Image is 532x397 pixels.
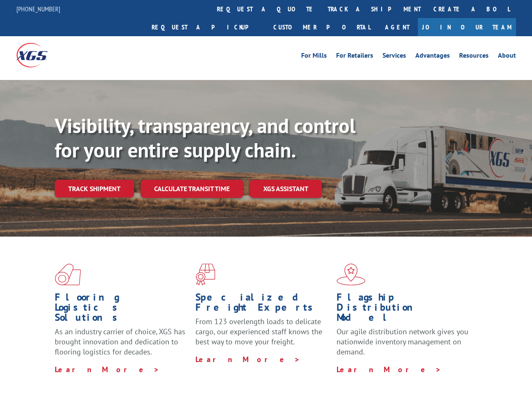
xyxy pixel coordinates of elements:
[337,365,441,374] a: Learn More >
[418,18,516,36] a: Join Our Team
[415,52,450,61] a: Advantages
[498,52,516,61] a: About
[145,18,267,36] a: Request a pickup
[382,52,406,61] a: Services
[337,292,471,327] h1: Flagship Distribution Model
[336,52,373,61] a: For Retailers
[55,327,185,357] span: As an industry carrier of choice, XGS has brought innovation and dedication to flooring logistics...
[16,5,60,13] a: [PHONE_NUMBER]
[377,18,418,36] a: Agent
[55,112,356,163] b: Visibility, transparency, and control for your entire supply chain.
[267,18,377,36] a: Customer Portal
[301,52,327,61] a: For Mills
[55,264,81,285] img: xgs-icon-total-supply-chain-intelligence-red
[55,365,160,374] a: Learn More >
[337,264,366,285] img: xgs-icon-flagship-distribution-model-red
[195,317,330,354] p: From 123 overlength loads to delicate cargo, our experienced staff knows the best way to move you...
[195,292,330,317] h1: Specialized Freight Experts
[195,354,300,364] a: Learn More >
[337,327,468,357] span: Our agile distribution network gives you nationwide inventory management on demand.
[55,180,134,197] a: Track shipment
[55,292,189,327] h1: Flooring Logistics Solutions
[141,180,243,198] a: Calculate transit time
[459,52,489,61] a: Resources
[250,180,322,198] a: XGS ASSISTANT
[195,264,215,285] img: xgs-icon-focused-on-flooring-red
